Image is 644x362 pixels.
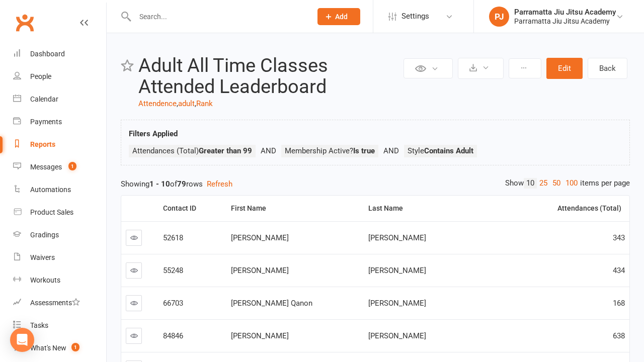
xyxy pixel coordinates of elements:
[30,72,51,80] div: People
[13,314,106,337] a: Tasks
[13,133,106,156] a: Reports
[132,146,252,155] span: Attendances (Total)
[13,111,106,133] a: Payments
[285,146,375,155] span: Membership Active?
[13,178,106,201] a: Automations
[613,331,625,340] span: 638
[613,299,625,308] span: 168
[489,7,509,27] div: PJ
[199,146,252,155] strong: Greater than 99
[30,163,62,171] div: Messages
[563,178,580,189] a: 100
[132,10,304,24] input: Search...
[177,179,186,189] strong: 79
[231,331,289,340] span: [PERSON_NAME]
[514,17,616,26] div: Parramatta Jiu Jitsu Academy
[537,178,550,189] a: 25
[514,8,616,17] div: Parramatta Jiu Jitsu Academy
[30,95,58,103] div: Calendar
[335,13,348,21] span: Add
[317,8,360,25] button: Add
[13,269,106,292] a: Workouts
[368,331,426,340] span: [PERSON_NAME]
[13,43,106,65] a: Dashboard
[68,162,76,170] span: 1
[149,179,170,189] strong: 1 - 10
[30,253,55,261] div: Waivers
[30,344,66,352] div: What's New
[550,178,563,189] a: 50
[613,233,625,242] span: 343
[546,58,583,79] button: Edit
[353,146,375,155] strong: Is true
[163,266,183,275] span: 55248
[521,205,621,212] div: Attendances (Total)
[138,55,401,98] h2: Adult All Time Classes Attended Leaderboard
[163,233,183,242] span: 52618
[231,266,289,275] span: [PERSON_NAME]
[30,50,65,58] div: Dashboard
[505,178,630,189] div: Show items per page
[231,299,312,308] span: [PERSON_NAME] Qanon
[13,201,106,224] a: Product Sales
[178,99,195,108] a: adult
[13,156,106,178] a: Messages 1
[138,99,177,108] a: Attendence
[368,233,426,242] span: [PERSON_NAME]
[588,58,627,79] a: Back
[231,233,289,242] span: [PERSON_NAME]
[163,331,183,340] span: 84846
[196,99,213,108] a: Rank
[71,343,79,351] span: 1
[30,299,80,307] div: Assessments
[613,266,625,275] span: 434
[163,205,218,212] div: Contact ID
[368,299,426,308] span: [PERSON_NAME]
[129,129,178,138] strong: Filters Applied
[30,186,71,194] div: Automations
[13,88,106,111] a: Calendar
[524,178,537,189] a: 10
[30,321,48,329] div: Tasks
[30,208,73,216] div: Product Sales
[207,178,232,190] button: Refresh
[30,276,60,284] div: Workouts
[408,146,473,155] span: Style
[231,205,356,212] div: First Name
[13,246,106,269] a: Waivers
[13,224,106,246] a: Gradings
[424,146,473,155] strong: Contains Adult
[30,231,59,239] div: Gradings
[163,299,183,308] span: 66703
[30,140,55,148] div: Reports
[30,118,62,126] div: Payments
[368,266,426,275] span: [PERSON_NAME]
[12,10,37,35] a: Clubworx
[13,292,106,314] a: Assessments
[13,65,106,88] a: People
[10,328,34,352] div: Open Intercom Messenger
[177,99,178,108] span: ,
[195,99,196,108] span: ,
[368,205,508,212] div: Last Name
[121,178,630,190] div: Showing of rows
[13,337,106,359] a: What's New1
[401,5,429,28] span: Settings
